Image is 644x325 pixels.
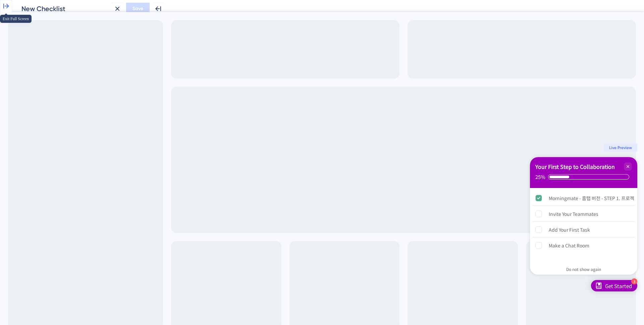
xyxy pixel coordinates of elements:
div: Make a Chat Room [549,241,589,249]
div: Invite Your Teammates is incomplete. [533,206,635,222]
div: Make a Chat Room is incomplete. [533,238,635,253]
div: Add Your First Task [549,226,590,234]
div: Your First Step to Collaboration [535,162,615,171]
div: Do not show again [566,267,601,272]
div: Checklist Container [530,157,637,275]
div: 3 [631,278,637,284]
div: Checklist progress: 25% [535,174,632,180]
div: Open Get Started checklist, remaining modules: 3 [591,280,637,291]
div: Morningmate - 홈탭 버전 - STEP 1. 프로젝트 만들기 is complete. [533,191,635,206]
div: Close Checklist [624,162,632,171]
div: 25% [535,174,545,180]
div: Invite Your Teammates [549,210,598,218]
div: Add Your First Task is incomplete. [533,222,635,237]
span: Live Preview [609,145,632,150]
div: Get Started [605,282,632,289]
div: Checklist items [530,188,637,252]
